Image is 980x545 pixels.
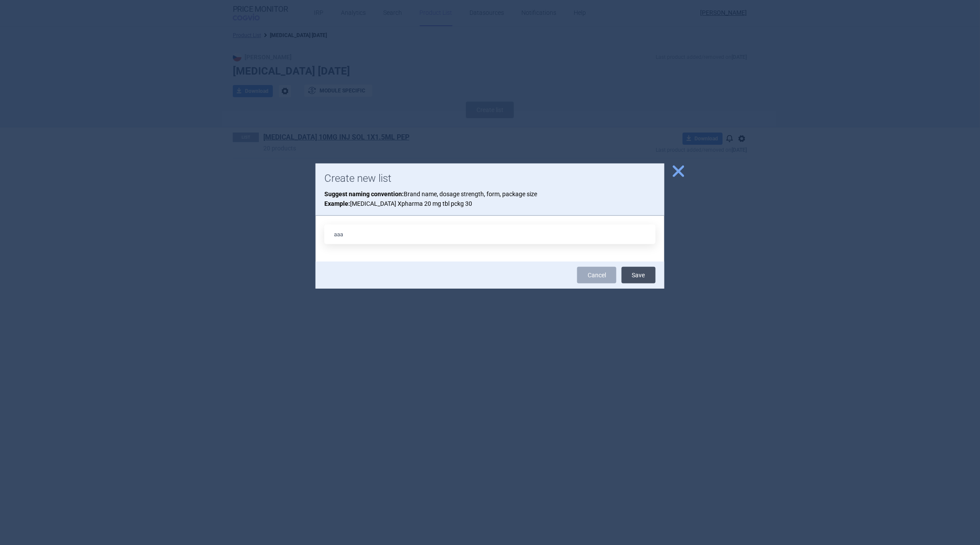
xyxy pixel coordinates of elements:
[577,267,616,283] a: Cancel
[622,267,656,283] button: Save
[324,191,404,198] strong: Suggest naming convention:
[324,225,656,244] input: List name
[324,200,350,207] strong: Example:
[324,172,656,185] h1: Create new list
[324,189,656,209] p: Brand name, dosage strength, form, package size [MEDICAL_DATA] Xpharma 20 mg tbl pckg 30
